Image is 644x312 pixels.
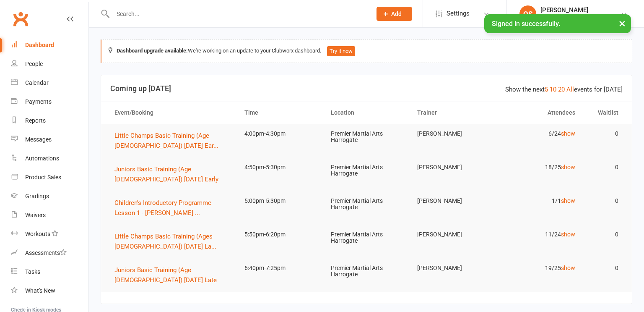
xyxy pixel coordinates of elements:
[410,258,496,278] td: [PERSON_NAME]
[583,225,626,244] td: 0
[583,157,626,177] td: 0
[505,84,623,94] div: Show the next events for [DATE]
[566,86,574,93] a: All
[11,225,88,244] a: Workouts
[25,42,54,48] div: Dashboard
[11,244,88,262] a: Assessments
[323,191,410,218] td: Premier Martial Arts Harrogate
[25,98,52,105] div: Payments
[11,281,88,300] a: What's New
[323,102,410,123] th: Location
[114,231,229,252] button: Little Champs Basic Training (Ages [DEMOGRAPHIC_DATA]) [DATE] La...
[11,206,88,225] a: Waivers
[496,258,582,278] td: 19/25
[237,124,323,144] td: 4:00pm-4:30pm
[25,117,46,124] div: Reports
[25,212,46,218] div: Waivers
[114,265,229,285] button: Juniors Basic Training (Age [DEMOGRAPHIC_DATA]) [DATE] Late
[114,165,218,183] span: Juniors Basic Training (Age [DEMOGRAPHIC_DATA]) [DATE] Early
[447,4,470,23] span: Settings
[496,102,582,123] th: Attendees
[11,73,88,92] a: Calendar
[114,233,216,250] span: Little Champs Basic Training (Ages [DEMOGRAPHIC_DATA]) [DATE] La...
[114,164,229,184] button: Juniors Basic Training (Age [DEMOGRAPHIC_DATA]) [DATE] Early
[391,10,402,17] span: Add
[237,191,323,211] td: 5:00pm-5:30pm
[117,47,188,54] strong: Dashboard upgrade available:
[496,225,582,244] td: 11/24
[11,149,88,168] a: Automations
[540,6,621,14] div: [PERSON_NAME]
[11,55,88,73] a: People
[410,225,496,244] td: [PERSON_NAME]
[561,130,575,137] a: show
[237,102,323,123] th: Time
[323,258,410,285] td: Premier Martial Arts Harrogate
[11,262,88,281] a: Tasks
[410,102,496,123] th: Trainer
[323,124,410,150] td: Premier Martial Arts Harrogate
[25,174,61,181] div: Product Sales
[561,265,575,271] a: show
[114,132,218,149] span: Little Champs Basic Training (Age [DEMOGRAPHIC_DATA]) [DATE] Ear...
[107,102,237,123] th: Event/Booking
[496,191,582,211] td: 1/1
[327,46,355,56] button: Try it now
[25,79,49,86] div: Calendar
[11,187,88,206] a: Gradings
[561,164,575,170] a: show
[10,8,31,29] a: Clubworx
[550,86,556,93] a: 10
[377,7,412,21] button: Add
[545,86,548,93] a: 5
[323,157,410,184] td: Premier Martial Arts Harrogate
[410,191,496,211] td: [PERSON_NAME]
[11,168,88,187] a: Product Sales
[237,157,323,177] td: 4:50pm-5:30pm
[323,225,410,251] td: Premier Martial Arts Harrogate
[114,199,211,217] span: Children's Introductory Programme Lesson 1 - [PERSON_NAME] ...
[583,191,626,211] td: 0
[492,20,560,28] span: Signed in successfully.
[11,130,88,149] a: Messages
[561,197,575,204] a: show
[561,231,575,238] a: show
[410,124,496,144] td: [PERSON_NAME]
[25,155,59,162] div: Automations
[558,86,565,93] a: 20
[583,258,626,278] td: 0
[583,124,626,144] td: 0
[25,287,55,294] div: What's New
[11,92,88,111] a: Payments
[110,8,366,20] input: Search...
[25,193,49,199] div: Gradings
[11,36,88,55] a: Dashboard
[237,258,323,278] td: 6:40pm-7:25pm
[114,198,229,218] button: Children's Introductory Programme Lesson 1 - [PERSON_NAME] ...
[110,84,623,93] h3: Coming up [DATE]
[101,39,632,63] div: We're working on an update to your Clubworx dashboard.
[114,131,229,151] button: Little Champs Basic Training (Age [DEMOGRAPHIC_DATA]) [DATE] Ear...
[583,102,626,123] th: Waitlist
[11,111,88,130] a: Reports
[410,157,496,177] td: [PERSON_NAME]
[114,266,217,284] span: Juniors Basic Training (Age [DEMOGRAPHIC_DATA]) [DATE] Late
[25,136,52,143] div: Messages
[25,249,67,256] div: Assessments
[540,14,621,21] div: Premier Martial Arts Harrogate
[496,124,582,144] td: 6/24
[519,5,536,22] div: OS
[615,14,630,32] button: ×
[25,268,40,275] div: Tasks
[237,225,323,244] td: 5:50pm-6:20pm
[496,157,582,177] td: 18/25
[25,60,43,67] div: People
[25,231,50,237] div: Workouts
